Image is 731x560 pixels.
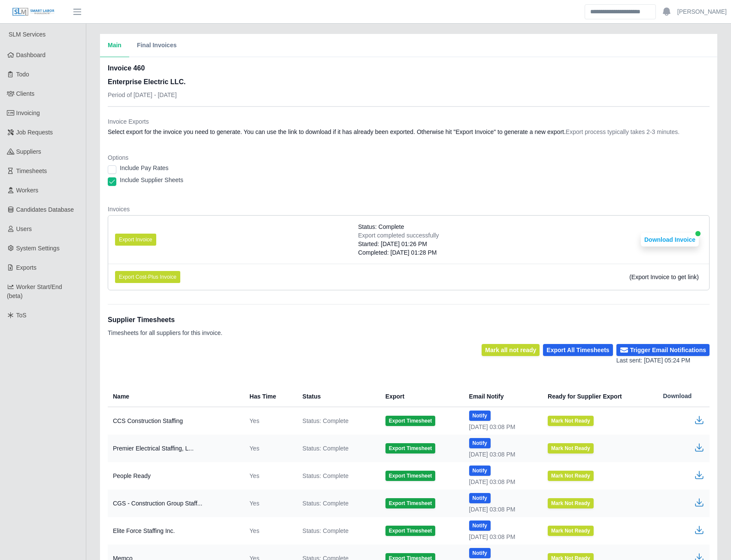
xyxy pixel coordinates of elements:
[16,167,47,174] span: Timesheets
[7,283,62,299] span: Worker Start/End (beta)
[641,236,699,243] a: Download Invoice
[385,443,435,453] button: Export Timesheet
[385,416,435,426] button: Export Timesheet
[616,344,710,356] button: Trigger Email Notifications
[358,240,439,248] div: Started: [DATE] 01:26 PM
[469,478,534,486] div: [DATE] 03:08 PM
[469,493,491,503] button: Notify
[16,148,41,155] span: Suppliers
[16,225,32,232] span: Users
[16,90,35,97] span: Clients
[469,533,534,541] div: [DATE] 03:08 PM
[482,344,540,356] button: Mark all not ready
[108,63,185,73] h2: Invoice 460
[656,386,710,407] th: Download
[469,423,534,431] div: [DATE] 03:08 PM
[469,548,491,558] button: Notify
[16,312,27,319] span: ToS
[469,466,491,476] button: Notify
[548,498,594,508] button: Mark Not Ready
[16,264,36,271] span: Exports
[16,129,53,136] span: Job Requests
[16,206,74,213] span: Candidates Database
[108,435,243,462] td: Premier Electrical Staffing, L...
[243,435,295,462] td: Yes
[462,386,541,407] th: Email Notify
[108,407,243,435] td: CCS Construction Staffing
[469,520,491,531] button: Notify
[243,517,295,545] td: Yes
[9,31,45,38] span: SLM Services
[243,407,295,435] td: Yes
[385,498,435,508] button: Export Timesheet
[541,386,656,407] th: Ready for Supplier Export
[303,472,349,480] span: Status: Complete
[16,187,39,194] span: Workers
[129,34,185,57] button: Final Invoices
[548,443,594,453] button: Mark Not Ready
[16,52,46,58] span: Dashboard
[677,7,727,16] a: [PERSON_NAME]
[108,386,243,407] th: Name
[12,7,55,17] img: SLM Logo
[100,34,129,57] button: Main
[303,527,349,535] span: Status: Complete
[629,274,699,280] span: (Export Invoice to get link)
[16,245,60,252] span: System Settings
[243,462,295,490] td: Yes
[358,222,404,231] span: Status: Complete
[303,417,349,425] span: Status: Complete
[108,77,185,87] h3: Enterprise Electric LLC.
[108,462,243,490] td: People Ready
[469,450,534,459] div: [DATE] 03:08 PM
[108,205,710,213] dt: Invoices
[296,386,379,407] th: Status
[16,110,40,116] span: Invoicing
[379,386,462,407] th: Export
[358,248,439,257] div: Completed: [DATE] 01:28 PM
[548,526,594,536] button: Mark Not Ready
[566,128,679,135] span: Export process typically takes 2-3 minutes.
[108,91,185,99] p: Period of [DATE] - [DATE]
[548,471,594,481] button: Mark Not Ready
[243,386,295,407] th: Has Time
[115,234,156,246] button: Export Invoice
[303,444,349,453] span: Status: Complete
[120,176,183,184] label: Include Supplier Sheets
[243,490,295,517] td: Yes
[385,526,435,536] button: Export Timesheet
[385,471,435,481] button: Export Timesheet
[108,128,710,136] dd: Select export for the invoice you need to generate. You can use the link to download if it has al...
[469,505,534,514] div: [DATE] 03:08 PM
[548,416,594,426] button: Mark Not Ready
[120,164,169,172] label: Include Pay Rates
[543,344,613,356] button: Export All Timesheets
[303,499,349,508] span: Status: Complete
[108,117,710,126] dt: Invoice Exports
[108,517,243,545] td: Elite Force Staffing Inc.
[115,271,180,283] button: Export Cost-Plus Invoice
[358,231,439,240] div: Export completed successfully
[108,329,222,337] p: Timesheets for all suppliers for this invoice.
[641,233,699,247] button: Download Invoice
[585,4,656,19] input: Search
[469,438,491,448] button: Notify
[616,356,710,365] div: Last sent: [DATE] 05:24 PM
[469,411,491,421] button: Notify
[16,71,29,78] span: Todo
[108,153,710,162] dt: Options
[108,490,243,517] td: CGS - Construction Group Staff...
[108,315,222,325] h1: Supplier Timesheets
